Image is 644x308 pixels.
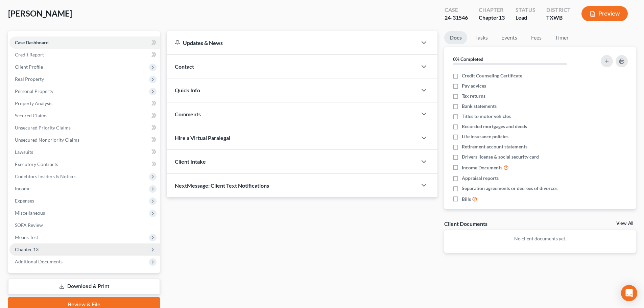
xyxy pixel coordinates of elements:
[462,82,486,89] span: Pay advices
[15,186,30,191] span: Income
[616,221,633,226] a: View All
[15,246,39,252] span: Chapter 13
[470,31,493,44] a: Tasks
[15,40,49,45] span: Case Dashboard
[621,285,637,301] div: Open Intercom Messenger
[9,49,160,61] a: Credit Report
[175,111,201,117] span: Comments
[15,173,76,179] span: Codebtors Insiders & Notices
[175,87,200,93] span: Quick Info
[9,219,160,231] a: SOFA Review
[9,97,160,110] a: Property Analysis
[15,210,45,216] span: Miscellaneous
[525,31,547,44] a: Fees
[462,143,527,150] span: Retirement account statements
[581,6,628,21] button: Preview
[462,123,527,130] span: Recorded mortgages and deeds
[445,6,468,14] div: Case
[453,56,483,62] strong: 0% Completed
[9,158,160,170] a: Executory Contracts
[462,175,499,182] span: Appraisal reports
[462,103,497,110] span: Bank statements
[15,100,52,106] span: Property Analysis
[15,76,44,82] span: Real Property
[496,31,523,44] a: Events
[444,220,487,227] div: Client Documents
[15,88,53,94] span: Personal Property
[15,198,34,204] span: Expenses
[516,6,535,14] div: Status
[550,31,574,44] a: Timer
[445,14,468,22] div: 24-31546
[444,31,467,44] a: Docs
[8,8,72,18] span: [PERSON_NAME]
[15,137,79,143] span: Unsecured Nonpriority Claims
[15,52,44,57] span: Credit Report
[546,6,571,14] div: District
[175,135,230,141] span: Hire a Virtual Paralegal
[15,113,47,118] span: Secured Claims
[8,279,160,294] a: Download & Print
[479,14,505,22] div: Chapter
[546,14,571,22] div: TXWB
[462,164,502,171] span: Income Documents
[15,149,33,155] span: Lawsuits
[462,93,485,99] span: Tax returns
[9,122,160,134] a: Unsecured Priority Claims
[175,63,194,70] span: Contact
[15,234,38,240] span: Means Test
[9,110,160,122] a: Secured Claims
[15,222,43,228] span: SOFA Review
[175,158,206,165] span: Client Intake
[462,72,522,79] span: Credit Counseling Certificate
[462,133,508,140] span: Life insurance policies
[499,14,505,21] span: 13
[479,6,505,14] div: Chapter
[9,146,160,158] a: Lawsuits
[516,14,535,22] div: Lead
[462,153,539,160] span: Drivers license & social security card
[462,196,471,203] span: Bills
[462,113,511,120] span: Titles to motor vehicles
[9,37,160,49] a: Case Dashboard
[450,235,630,242] p: No client documents yet.
[15,125,71,131] span: Unsecured Priority Claims
[15,64,43,70] span: Client Profile
[175,39,409,46] div: Updates & News
[15,259,63,264] span: Additional Documents
[462,185,557,192] span: Separation agreements or decrees of divorces
[175,182,269,189] span: NextMessage: Client Text Notifications
[15,161,58,167] span: Executory Contracts
[9,134,160,146] a: Unsecured Nonpriority Claims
